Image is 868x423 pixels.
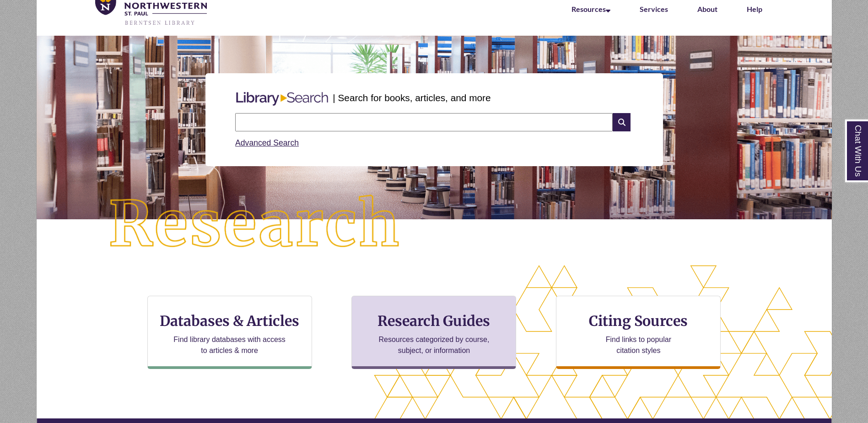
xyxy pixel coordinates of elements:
h3: Databases & Articles [155,312,304,330]
i: Search [613,113,630,131]
a: Services [640,5,668,13]
p: Find links to popular citation styles [594,334,683,356]
p: Resources categorized by course, subject, or information [374,334,494,356]
p: Find library databases with access to articles & more [170,334,289,356]
h3: Citing Sources [583,312,695,330]
a: Resources [571,5,610,13]
a: Help [747,5,762,13]
a: About [697,5,717,13]
img: Research [76,163,434,287]
p: | Search for books, articles, and more [333,91,491,105]
a: Research Guides Resources categorized by course, subject, or information [351,296,516,369]
a: Databases & Articles Find library databases with access to articles & more [147,296,312,369]
img: Libary Search [232,88,333,109]
h3: Research Guides [359,312,508,330]
a: Citing Sources Find links to popular citation styles [556,296,721,369]
a: Advanced Search [235,138,299,147]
